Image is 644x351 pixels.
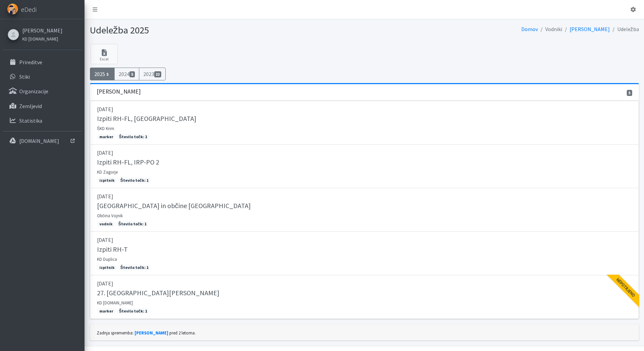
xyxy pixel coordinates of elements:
[90,24,362,36] h1: Udeležba 2025
[97,213,123,218] small: Občina Vojnik
[97,177,117,183] span: izpitnik
[521,26,538,32] a: Domov
[22,34,63,43] a: KD [DOMAIN_NAME]
[91,44,118,64] a: Excel
[19,137,59,144] p: [DOMAIN_NAME]
[21,4,37,15] span: eDedi
[97,88,141,95] h3: [PERSON_NAME]
[97,158,159,166] h5: Izpiti RH-FL, IRP-PO 2
[154,71,162,77] span: 22
[90,101,639,145] a: [DATE] Izpiti RH-FL, [GEOGRAPHIC_DATA] ŠKD Krim marker Število točk: 1
[117,134,149,140] span: Število točk: 1
[129,71,135,77] span: 5
[90,68,115,80] a: 20255
[22,36,58,42] small: KD [DOMAIN_NAME]
[97,330,196,335] small: Zadnja sprememba: pred 2 letoma.
[97,169,118,175] small: KD Zagorje
[105,71,111,77] span: 5
[97,134,116,140] span: marker
[570,26,610,32] a: [PERSON_NAME]
[97,245,128,253] h5: Izpiti RH-T
[3,99,82,113] a: Zemljevid
[19,59,42,66] p: Prireditve
[19,103,42,109] p: Zemljevid
[116,221,149,227] span: Število točk: 1
[19,117,42,124] p: Statistika
[3,70,82,83] a: Stiki
[97,236,632,244] p: [DATE]
[19,88,48,95] p: Organizacije
[97,256,117,262] small: KD Duplica
[97,308,116,314] span: marker
[97,202,251,210] h5: [GEOGRAPHIC_DATA] in občine [GEOGRAPHIC_DATA]
[90,232,639,275] a: [DATE] Izpiti RH-T KD Duplica izpitnik Število točk: 1
[97,279,632,287] p: [DATE]
[627,90,632,96] span: 5
[135,330,168,335] a: [PERSON_NAME]
[90,188,639,232] a: [DATE] [GEOGRAPHIC_DATA] in občine [GEOGRAPHIC_DATA] Občina Vojnik vodnik Število točk: 1
[90,275,639,319] a: [DATE] 27. [GEOGRAPHIC_DATA][PERSON_NAME] KD [DOMAIN_NAME] marker Število točk: 1 Nepotrjeno
[19,73,30,80] p: Stiki
[118,177,151,183] span: Število točk: 1
[97,115,196,123] h5: Izpiti RH-FL, [GEOGRAPHIC_DATA]
[97,300,133,305] small: KD [DOMAIN_NAME]
[97,105,632,113] p: [DATE]
[97,192,632,200] p: [DATE]
[117,308,149,314] span: Število točk: 1
[3,134,82,148] a: [DOMAIN_NAME]
[610,24,639,34] li: Udeležba
[3,114,82,127] a: Statistika
[97,289,219,297] h5: 27. [GEOGRAPHIC_DATA][PERSON_NAME]
[97,126,115,131] small: ŠKD Krim
[97,265,117,271] span: izpitnik
[114,68,139,80] a: 20245
[3,84,82,98] a: Organizacije
[7,3,18,15] img: eDedi
[90,145,639,188] a: [DATE] Izpiti RH-FL, IRP-PO 2 KD Zagorje izpitnik Število točk: 1
[3,55,82,69] a: Prireditve
[97,149,632,157] p: [DATE]
[22,26,63,34] a: [PERSON_NAME]
[118,265,151,271] span: Število točk: 1
[139,68,166,80] a: 202322
[97,221,115,227] span: vodnik
[538,24,562,34] li: Vodniki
